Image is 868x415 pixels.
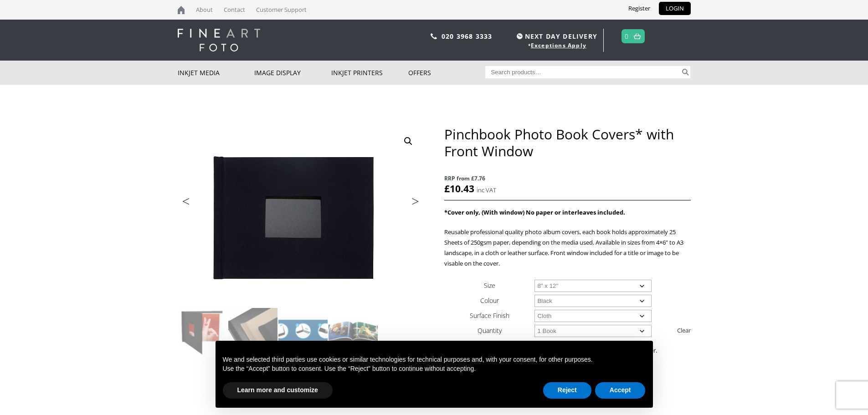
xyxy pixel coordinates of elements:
[444,227,690,269] p: Reusable professional quality photo album covers, each book holds approximately 25 Sheets of 250g...
[442,32,493,41] a: 020 3968 3333
[625,30,629,43] a: 0
[178,29,260,51] img: logo-white.svg
[178,358,227,407] img: Pinchbook Photo Book Covers* with Front Window - Image 5
[223,355,646,364] p: We and selected third parties use cookies or similar technologies for technical purposes and, wit...
[331,61,408,85] a: Inkjet Printers
[444,173,690,184] span: RRP from £7.76
[677,323,691,338] a: Clear options
[595,382,646,399] button: Accept
[444,182,450,195] span: £
[400,133,416,149] a: View full-screen image gallery
[329,308,378,357] img: Pinchbook Photo Book Covers* with Front Window - Image 4
[634,33,641,39] img: basket.svg
[254,61,331,85] a: Image Display
[478,326,502,335] label: Quantity
[484,281,495,290] label: Size
[659,2,691,15] a: LOGIN
[531,41,586,49] a: Exceptions Apply
[278,308,328,357] img: Pinchbook Photo Book Covers* with Front Window - Image 3
[470,311,509,320] label: Surface Finish
[431,33,437,39] img: phone.svg
[444,208,625,216] strong: *Cover only, (With window) No paper or interleaves included.
[178,61,255,85] a: Inkjet Media
[408,61,485,85] a: Offers
[485,66,680,78] input: Search products…
[223,364,646,374] p: Use the “Accept” button to consent. Use the “Reject” button to continue without accepting.
[543,382,591,399] button: Reject
[444,182,474,195] bdi: 10.43
[228,308,277,357] img: Pinchbook Photo Book Covers* with Front Window - Image 2
[680,66,691,78] button: Search
[480,296,499,305] label: Colour
[223,382,333,399] button: Learn more and customize
[514,31,597,41] span: NEXT DAY DELIVERY
[178,308,227,357] img: Pinchbook Photo Book Covers* with Front Window
[444,126,690,159] h1: Pinchbook Photo Book Covers* with Front Window
[621,2,657,15] a: Register
[517,33,523,39] img: time.svg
